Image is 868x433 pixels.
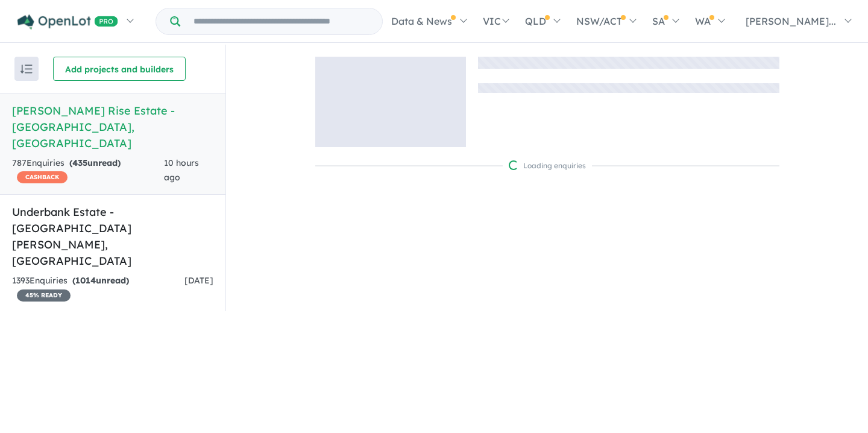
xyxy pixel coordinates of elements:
span: [PERSON_NAME]... [746,15,836,27]
strong: ( unread) [72,275,129,286]
strong: ( unread) [69,157,121,168]
span: 45 % READY [17,289,71,302]
span: CASHBACK [17,171,68,183]
img: Openlot PRO Logo White [17,14,118,30]
button: Add projects and builders [53,57,186,81]
h5: [PERSON_NAME] Rise Estate - [GEOGRAPHIC_DATA] , [GEOGRAPHIC_DATA] [12,103,213,151]
input: Try estate name, suburb, builder or developer [183,8,380,34]
img: sort.svg [20,65,33,74]
div: Loading enquiries [509,160,586,172]
div: 787 Enquir ies [12,156,164,185]
span: 435 [72,157,87,168]
span: 1014 [75,275,96,286]
span: [DATE] [184,275,213,286]
span: 10 hours ago [164,157,199,183]
h5: Underbank Estate - [GEOGRAPHIC_DATA][PERSON_NAME] , [GEOGRAPHIC_DATA] [12,204,213,269]
div: 1393 Enquir ies [12,274,184,303]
